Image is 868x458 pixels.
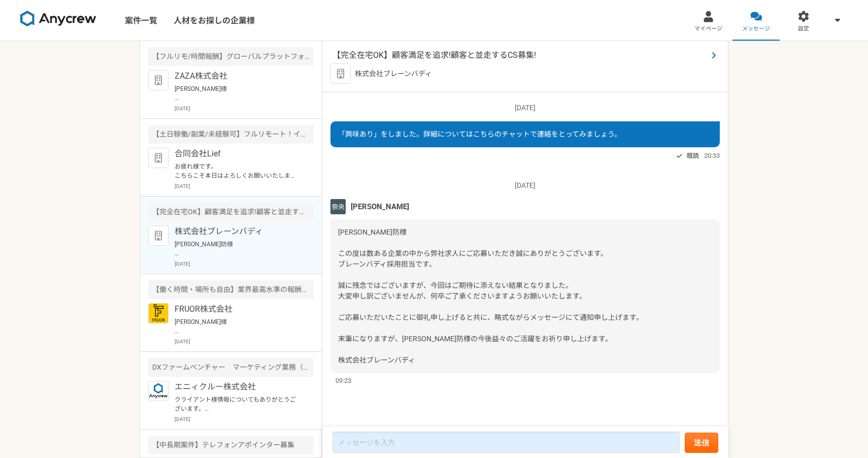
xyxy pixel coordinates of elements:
[148,125,314,144] div: 【土日稼働/副業/未経験可】フルリモート！インサイドセールス募集（長期案件）
[175,162,300,180] p: お疲れ様です。 こちらこそ本日はよろしくお願いいたします。
[148,303,169,323] img: FRUOR%E3%83%AD%E3%82%B3%E3%82%99.png
[148,358,314,377] div: DXファームベンチャー マーケティング業務（クリエイティブと施策実施サポート）
[330,103,720,113] p: [DATE]
[175,182,314,190] p: [DATE]
[330,199,346,214] img: unnamed.png
[338,228,643,364] span: [PERSON_NAME]防様 この度は数ある企業の中から弊社求人にご応募いただき誠にありがとうございます。 ブレーンバディ採用担当です。 誠に残念ではございますが、今回はご期待に添えない結果と...
[148,225,169,246] img: default_org_logo-42cde973f59100197ec2c8e796e4974ac8490bb5b08a0eb061ff975e4574aa76.png
[148,381,169,401] img: logo_text_blue_01.png
[175,70,300,82] p: ZAZA株式会社
[175,84,300,103] p: [PERSON_NAME]様 お世話になっております。[PERSON_NAME]防です。 リンクの送付ありがとうございます。 こちらこそお話しできること楽しみにしております。 [PERSON_N...
[338,130,621,138] span: 「興味あり」をしました。詳細についてはこちらのチャットで連絡をとってみましょう。
[175,225,300,238] p: 株式会社ブレーンバディ
[148,436,314,454] div: 【中長期案件】テレフォンアポインター募集
[148,203,314,221] div: 【完全在宅OK】顧客満足を追求!顧客と並走するCS募集!
[148,148,169,168] img: default_org_logo-42cde973f59100197ec2c8e796e4974ac8490bb5b08a0eb061ff975e4574aa76.png
[175,381,300,393] p: エニィクルー株式会社
[332,49,708,61] span: 【完全在宅OK】顧客満足を追求!顧客と並走するCS募集!
[175,303,300,315] p: FRUOR株式会社
[355,69,432,79] p: 株式会社ブレーンバディ
[175,338,314,345] p: [DATE]
[175,148,300,160] p: 合同会社Lief
[148,280,314,299] div: 【働く時間・場所も自由】業界最高水準の報酬率を誇るキャリアアドバイザーを募集！
[330,63,351,84] img: default_org_logo-42cde973f59100197ec2c8e796e4974ac8490bb5b08a0eb061ff975e4574aa76.png
[175,240,300,258] p: [PERSON_NAME]防様 この度は数ある企業の中から弊社求人にご応募いただき誠にありがとうございます。 ブレーンバディ採用担当です。 誠に残念ではございますが、今回はご期待に添えない結果と...
[704,151,720,160] span: 20:33
[694,25,722,33] span: マイページ
[175,317,300,336] p: [PERSON_NAME]様 お世話になります。[PERSON_NAME]防です。 ご連絡ありがとうございます。 日程について、以下にて調整させていただきました。 [DATE] 17:00 - ...
[148,70,169,90] img: default_org_logo-42cde973f59100197ec2c8e796e4974ac8490bb5b08a0eb061ff975e4574aa76.png
[351,201,409,212] span: [PERSON_NAME]
[175,415,314,423] p: [DATE]
[175,395,300,413] p: クライアント様情報についてもありがとうございます。 また動きございましたらご連絡お待ちしております。
[175,260,314,268] p: [DATE]
[20,11,96,27] img: 8DqYSo04kwAAAAASUVORK5CYII=
[148,47,314,66] div: 【フルリモ/時間報酬】グローバルプラットフォームのカスタマーサクセス急募！
[685,433,718,453] button: 送信
[742,25,770,33] span: メッセージ
[687,150,699,162] span: 既読
[175,105,314,112] p: [DATE]
[330,180,720,191] p: [DATE]
[798,25,809,33] span: 設定
[336,376,351,385] span: 09:23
